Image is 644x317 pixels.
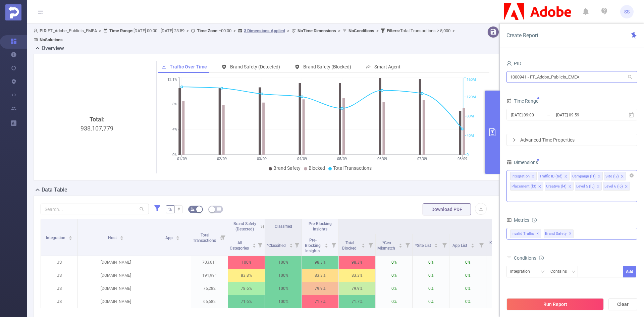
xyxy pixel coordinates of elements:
p: 0% [413,269,449,282]
li: Placement (l3) [510,182,543,191]
span: Total Transactions [333,165,372,171]
p: 79.9% [302,282,338,295]
span: Pre-Blocking Insights [305,238,321,253]
span: *Site List [415,243,432,248]
p: 0% [413,295,449,308]
i: icon: caret-down [398,245,402,247]
h2: Data Table [42,186,67,194]
i: Filter menu [218,219,228,256]
p: 0% [413,282,449,295]
p: 191,991 [191,269,228,282]
span: > [97,28,103,33]
i: icon: caret-up [120,235,124,237]
span: Create Report [506,32,538,39]
span: Conditions [514,255,544,261]
i: icon: close [597,175,601,179]
p: [DOMAIN_NAME] [78,282,154,295]
p: 100% [228,256,265,269]
span: Time Range [506,98,538,104]
i: icon: caret-down [252,245,256,247]
i: icon: info-circle [539,256,544,260]
i: icon: right [512,138,516,142]
li: Site (l2) [604,172,626,180]
span: Brand Safety (Detected) [230,64,280,69]
tspan: 8% [172,102,177,106]
i: icon: down [572,270,576,274]
i: icon: caret-up [252,243,256,245]
i: icon: close [564,175,568,179]
button: Clear [608,298,637,310]
tspan: 01/09 [177,157,186,161]
p: 78.6% [228,282,265,295]
p: 75,282 [191,282,228,295]
p: 100% [265,269,302,282]
div: Integration [510,266,535,277]
i: icon: caret-up [69,235,72,237]
div: Integration [512,172,530,181]
li: Integration [510,172,537,180]
div: Level 6 (l6) [604,182,623,191]
i: icon: user [506,61,512,66]
div: Sort [398,243,402,247]
span: Brand Safety (Detected) [233,221,256,231]
span: Classified [275,224,292,229]
span: > [231,28,238,33]
i: icon: close [596,185,600,189]
p: JS [41,295,77,308]
i: icon: caret-up [398,243,402,245]
i: icon: bg-colors [191,207,195,211]
tspan: 12.1% [167,78,177,82]
p: 0.83% [486,295,523,308]
div: Placement (l3) [512,182,536,191]
p: 0% [376,269,412,282]
tspan: 160M [467,78,476,82]
p: 83.8% [228,269,265,282]
span: Pre-Blocking Insights [309,221,332,231]
b: Time Zone: [197,28,219,33]
div: Sort [434,243,438,247]
tspan: 07/09 [417,157,427,161]
span: # [177,207,180,212]
b: No Conditions [348,28,374,33]
p: 71.7% [302,295,338,308]
p: 100% [265,295,302,308]
span: App [165,235,174,240]
p: 0% [376,282,412,295]
p: JS [41,256,77,269]
span: ✕ [536,230,539,238]
p: JS [41,269,77,282]
i: Filter menu [477,234,486,256]
b: Total: [90,116,105,123]
i: icon: info-circle [532,218,537,222]
span: % [168,207,172,212]
div: Site (l2) [605,172,619,181]
i: icon: caret-up [471,243,474,245]
tspan: 08/09 [457,157,467,161]
p: 100% [265,256,302,269]
li: Campaign (l1) [571,172,603,180]
li: Creative (l4) [545,182,574,191]
p: 98.3% [339,256,375,269]
p: 71.7% [339,295,375,308]
input: Start date [510,110,565,119]
p: 71.6% [228,295,265,308]
img: Protected Media [5,4,21,20]
i: icon: caret-down [471,245,474,247]
b: PID: [40,28,48,33]
p: 100% [265,282,302,295]
p: 65,682 [191,295,228,308]
i: Filter menu [255,234,265,256]
span: *Geo Mismatch [377,241,396,251]
p: [DOMAIN_NAME] [78,295,154,308]
button: Download PDF [423,203,471,215]
b: Filters : [387,28,400,33]
i: icon: close [621,175,624,179]
span: *Classified [267,243,287,248]
p: 0% [376,295,412,308]
tspan: 80M [467,114,474,119]
button: Run Report [506,298,604,310]
i: icon: close [538,185,541,189]
div: Creative (l4) [546,182,567,191]
span: Integration [46,235,66,240]
li: Traffic ID (tid) [538,172,570,180]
